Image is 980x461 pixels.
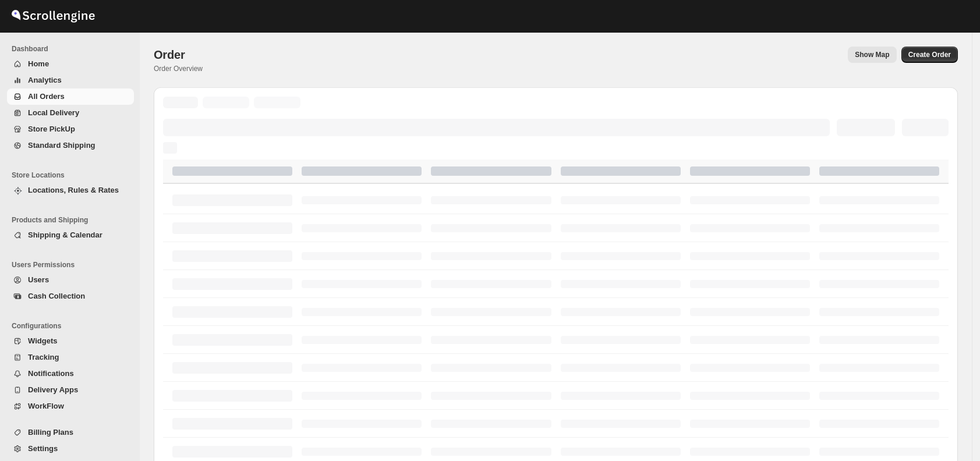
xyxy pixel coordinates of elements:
[28,76,62,84] span: Analytics
[28,369,74,378] span: Notifications
[28,275,49,284] span: Users
[7,56,134,72] button: Home
[848,47,896,63] button: Map action label
[7,72,134,88] button: Analytics
[12,215,134,225] span: Products and Shipping
[7,272,134,288] button: Users
[28,428,73,437] span: Billing Plans
[7,88,134,105] button: All Orders
[855,50,889,59] span: Show Map
[154,64,203,73] p: Order Overview
[28,92,65,101] span: All Orders
[28,402,64,410] span: WorkFlow
[12,171,134,180] span: Store Locations
[7,182,134,198] button: Locations, Rules & Rates
[28,108,79,117] span: Local Delivery
[28,385,78,394] span: Delivery Apps
[7,398,134,414] button: WorkFlow
[7,424,134,441] button: Billing Plans
[12,260,134,269] span: Users Permissions
[28,59,49,68] span: Home
[7,227,134,243] button: Shipping & Calendar
[12,321,134,331] span: Configurations
[28,230,102,239] span: Shipping & Calendar
[7,288,134,304] button: Cash Collection
[154,48,185,61] span: Order
[28,186,119,194] span: Locations, Rules & Rates
[7,382,134,398] button: Delivery Apps
[12,44,134,54] span: Dashboard
[28,125,75,133] span: Store PickUp
[7,366,134,382] button: Notifications
[28,292,85,300] span: Cash Collection
[7,333,134,349] button: Widgets
[28,444,58,453] span: Settings
[7,349,134,366] button: Tracking
[28,141,95,150] span: Standard Shipping
[901,47,958,63] button: Create custom order
[28,336,57,345] span: Widgets
[7,441,134,457] button: Settings
[908,50,951,59] span: Create Order
[28,353,59,361] span: Tracking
